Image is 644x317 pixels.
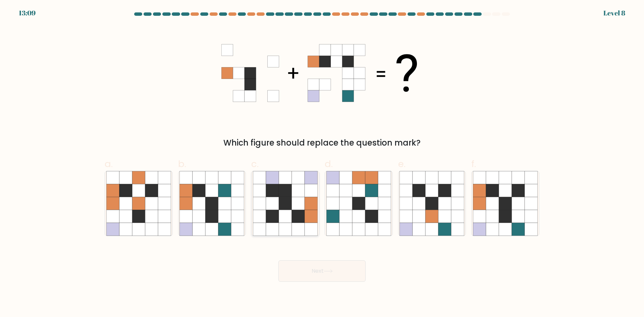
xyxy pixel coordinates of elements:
span: d. [325,157,333,170]
div: Level 8 [603,8,625,18]
button: Next [278,260,366,282]
span: b. [178,157,186,170]
div: Which figure should replace the question mark? [109,137,535,149]
span: f. [471,157,476,170]
span: e. [398,157,406,170]
span: c. [251,157,259,170]
span: a. [105,157,113,170]
div: 13:09 [19,8,36,18]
